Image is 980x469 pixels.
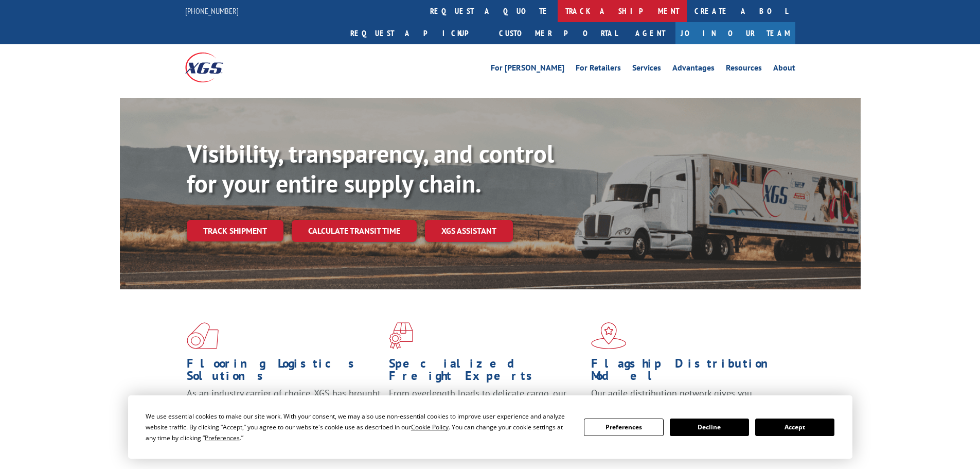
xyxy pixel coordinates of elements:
a: Advantages [672,64,715,75]
p: From overlength loads to delicate cargo, our experienced staff knows the best way to move your fr... [389,387,583,433]
button: Accept [755,419,834,436]
span: Our agile distribution network gives you nationwide inventory management on demand. [591,387,780,411]
a: Customer Portal [491,22,625,44]
a: Services [632,64,661,75]
a: Calculate transit time [292,220,417,242]
a: For Retailers [576,64,621,75]
a: Track shipment [187,220,283,241]
div: We use essential cookies to make our site work. With your consent, we may also use non-essential ... [146,411,572,443]
div: Cookie Consent Prompt [128,395,852,459]
span: Cookie Policy [411,423,449,431]
a: XGS ASSISTANT [425,220,513,242]
a: [PHONE_NUMBER] [185,6,239,16]
img: xgs-icon-total-supply-chain-intelligence-red [187,322,219,349]
img: xgs-icon-flagship-distribution-model-red [591,322,627,349]
button: Preferences [584,419,663,436]
h1: Flooring Logistics Solutions [187,357,381,387]
a: Request a pickup [343,22,491,44]
a: About [773,64,795,75]
a: Agent [625,22,675,44]
h1: Specialized Freight Experts [389,357,583,387]
a: Join Our Team [675,22,795,44]
b: Visibility, transparency, and control for your entire supply chain. [187,137,554,199]
img: xgs-icon-focused-on-flooring-red [389,322,413,349]
span: As an industry carrier of choice, XGS has brought innovation and dedication to flooring logistics... [187,387,381,424]
h1: Flagship Distribution Model [591,357,786,387]
span: Preferences [205,433,240,442]
a: Resources [726,64,762,75]
a: For [PERSON_NAME] [491,64,564,75]
button: Decline [670,419,749,436]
